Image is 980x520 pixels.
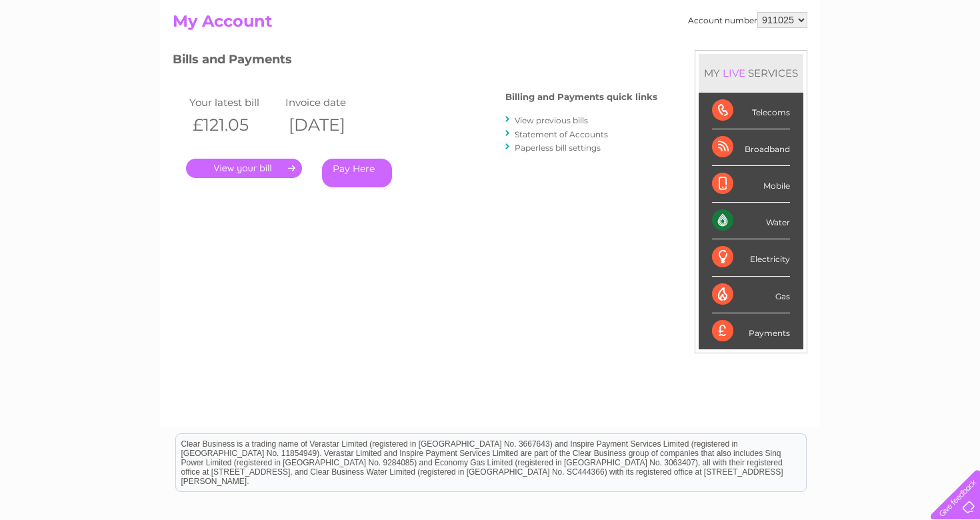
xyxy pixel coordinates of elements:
a: View previous bills [515,115,588,125]
a: 0333 014 3131 [729,7,821,23]
a: . [186,159,302,178]
h3: Bills and Payments [173,50,657,73]
th: [DATE] [282,111,378,139]
div: Account number [688,12,807,28]
div: Water [712,203,790,239]
div: LIVE [720,67,748,79]
img: logo.png [34,35,102,75]
div: Mobile [712,166,790,203]
div: Broadband [712,129,790,166]
a: Statement of Accounts [515,129,608,139]
h4: Billing and Payments quick links [505,92,657,102]
div: Gas [712,277,790,313]
a: Water [745,57,771,67]
a: Blog [864,57,883,67]
a: Telecoms [816,57,856,67]
div: Telecoms [712,93,790,129]
div: Payments [712,313,790,349]
a: Paperless bill settings [515,143,601,153]
div: MY SERVICES [699,54,803,92]
h2: My Account [173,12,807,37]
td: Your latest bill [186,93,282,111]
a: Pay Here [322,159,392,187]
th: £121.05 [186,111,282,139]
div: Electricity [712,239,790,276]
td: Invoice date [282,93,378,111]
a: Energy [779,57,808,67]
div: Clear Business is a trading name of Verastar Limited (registered in [GEOGRAPHIC_DATA] No. 3667643... [176,7,806,65]
a: Log out [936,57,967,67]
a: Contact [891,57,924,67]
